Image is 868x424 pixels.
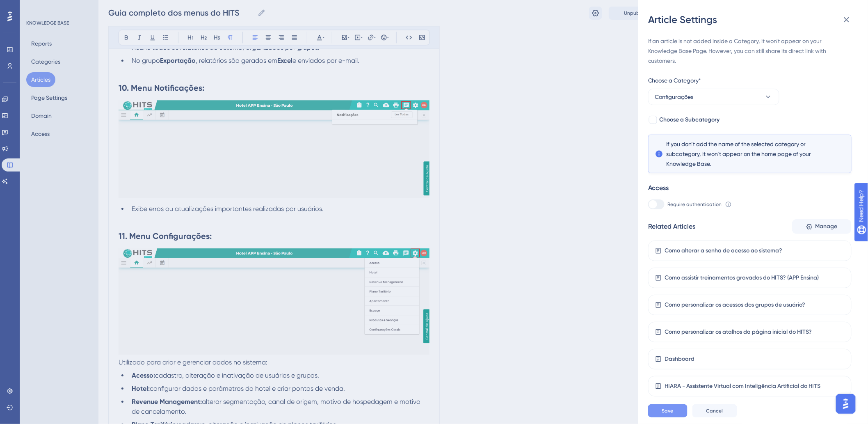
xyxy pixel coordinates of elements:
div: HIARA - Assistente Virtual com Inteligência Artificial do HITS [665,381,821,391]
div: Como alterar a senha de acesso ao sistema? [665,246,783,256]
button: Configurações [648,89,779,105]
span: Cancel [706,408,723,414]
span: Choose a Subcategory [660,115,720,125]
div: Related Articles [648,222,696,231]
span: Require authentication [668,201,722,208]
button: Manage [792,219,852,234]
button: Cancel [692,404,737,417]
div: Dashboard [665,354,695,364]
span: Save [662,408,674,414]
div: Como assistir treinamentos gravados do HITS? (APP Ensina) [665,273,819,283]
button: Save [648,404,688,417]
div: Article Settings [648,13,858,26]
div: If an article is not added inside a Category, it won't appear on your Knowledge Base Page. Howeve... [648,36,852,66]
span: Configurações [655,92,694,102]
span: Manage [815,222,838,231]
div: Como personalizar os atalhos da página inicial do HITS? [665,327,812,337]
span: Need Help? [19,2,51,12]
span: Choose a Category* [648,76,701,85]
span: If you don’t add the name of the selected category or subcategory, it won’t appear on the home pa... [667,139,833,169]
div: Como personalizar os acessos dos grupos de usuário? [665,300,806,310]
iframe: UserGuiding AI Assistant Launcher [834,392,858,416]
div: Access [648,183,669,193]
